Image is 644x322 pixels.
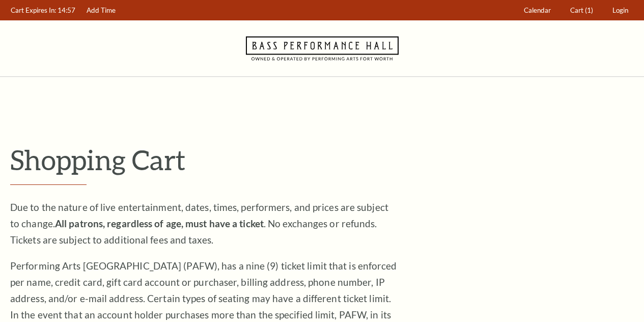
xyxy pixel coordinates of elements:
[570,6,583,14] span: Cart
[58,6,75,14] span: 14:57
[10,143,634,176] p: Shopping Cart
[585,6,593,14] span: (1)
[524,6,551,14] span: Calendar
[519,1,556,20] a: Calendar
[82,1,121,20] a: Add Time
[612,6,628,14] span: Login
[10,201,388,246] span: Due to the nature of live entertainment, dates, times, performers, and prices are subject to chan...
[55,218,264,229] strong: All patrons, regardless of age, must have a ticket
[566,1,598,20] a: Cart (1)
[608,1,633,20] a: Login
[11,6,56,14] span: Cart Expires In:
